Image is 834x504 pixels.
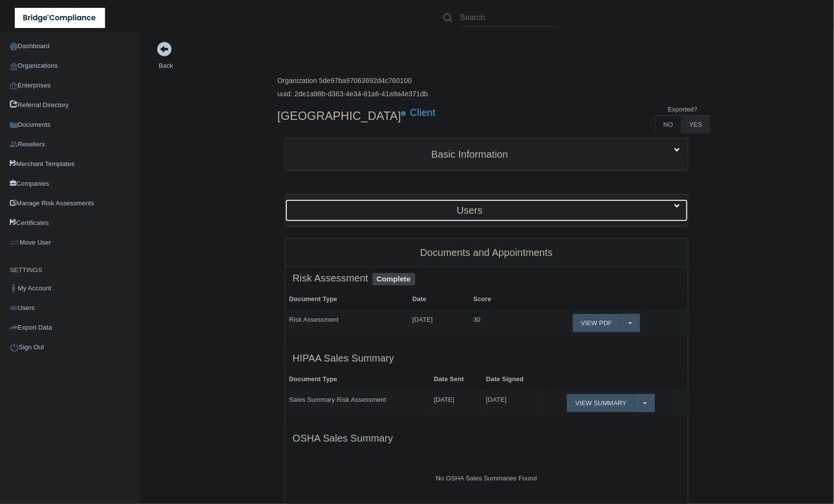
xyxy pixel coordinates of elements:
a: Users [293,199,680,222]
td: [DATE] [408,309,469,336]
h6: uuid: 2de1a98b-d363-4e34-81a6-41a9a4e371db [278,90,428,98]
label: SETTINGS [10,264,42,276]
th: Score [469,289,525,309]
a: Back [159,50,173,69]
td: [DATE] [482,390,545,416]
h4: [GEOGRAPHIC_DATA] [278,110,402,122]
img: icon-documents.8dae5593.png [10,121,18,129]
img: ic-search.3b580494.png [443,13,452,22]
h6: Organization 5de97ba97063692d4c760100 [278,77,428,84]
a: View PDF [573,314,620,332]
a: View Summary [567,394,634,412]
div: Documents and Appointments [285,239,688,267]
img: icon-export.b9366987.png [10,324,18,332]
label: YES [681,115,710,134]
td: 30 [469,309,525,336]
p: Client [410,104,435,122]
a: Basic Information [293,143,680,166]
h5: Basic Information [293,149,647,160]
th: Date [408,289,469,309]
th: Document Type [285,289,409,309]
h5: Risk Assessment [293,273,680,283]
td: Exported? [655,104,710,115]
td: Risk Assessment [285,309,409,336]
input: Search [460,9,558,27]
img: ic_power_dark.7ecde6b1.png [10,343,19,352]
img: ic_reseller.de258add.png [10,140,18,148]
img: bridge_compliance_login_screen.278c3ca4.svg [15,8,105,28]
span: Complete [372,273,415,285]
th: Document Type [285,369,430,390]
div: No OSHA Sales Summaries Found [285,461,688,496]
img: enterprise.0d942306.png [10,83,18,89]
img: briefcase.64adab9b.png [10,238,20,248]
label: NO [655,115,681,134]
th: Date Signed [482,369,545,390]
h5: Users [293,205,647,216]
img: organization-icon.f8decf85.png [10,62,18,70]
td: Sales Summary Risk Assessment [285,390,430,416]
img: ic_user_dark.df1a06c3.png [10,284,18,292]
img: ic_dashboard_dark.d01f4a41.png [10,43,18,51]
h5: OSHA Sales Summary [293,433,680,444]
img: icon-users.e205127d.png [10,304,18,312]
th: Date Sent [430,369,482,390]
td: [DATE] [430,390,482,416]
h5: HIPAA Sales Summary [293,353,680,364]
